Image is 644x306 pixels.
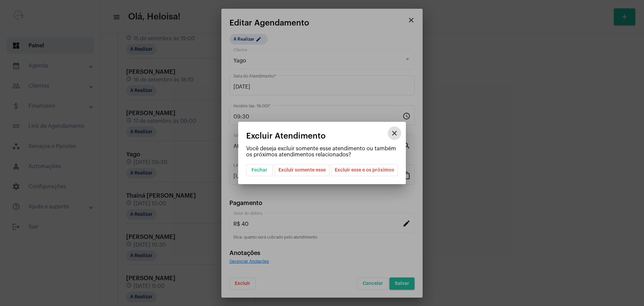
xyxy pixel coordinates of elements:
button: Excluir esse e os próximos [331,164,398,176]
button: Fechar [246,164,273,176]
span: Fechar [252,168,267,172]
button: Excluir somente esse [275,164,329,176]
span: Excluir somente esse [278,164,326,176]
mat-icon: close [390,129,398,137]
span: Excluir Atendimento [246,132,326,140]
span: Excluir esse e os próximos [335,164,394,176]
p: Você deseja excluir somente esse atendimento ou também os próximos atendimentos relacionados? [246,146,398,158]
